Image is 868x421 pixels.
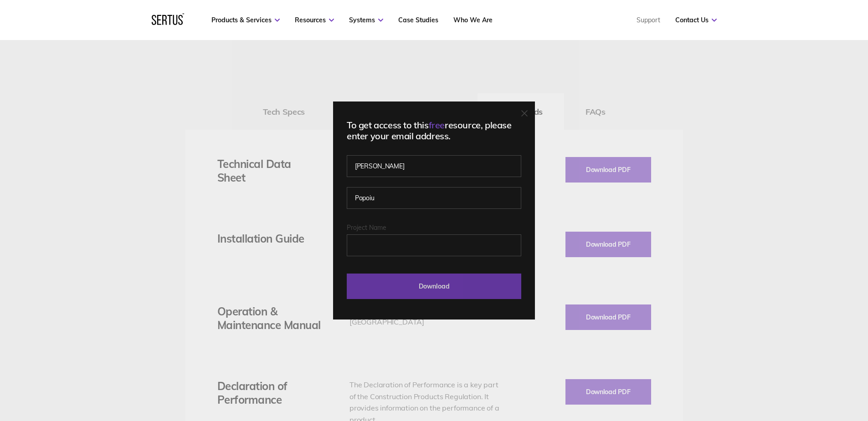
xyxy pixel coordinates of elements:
[453,16,493,24] a: Who We Are
[398,16,438,24] a: Case Studies
[704,315,868,421] iframe: Chat Widget
[347,274,521,299] input: Download
[347,155,521,177] input: First name*
[347,120,521,142] div: To get access to this resource, please enter your email address.
[295,16,334,24] a: Resources
[675,16,717,24] a: Contact Us
[637,16,660,24] a: Support
[429,119,445,131] span: free
[347,223,386,232] span: Project Name
[211,16,280,24] a: Products & Services
[349,16,383,24] a: Systems
[347,187,521,209] input: Last name*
